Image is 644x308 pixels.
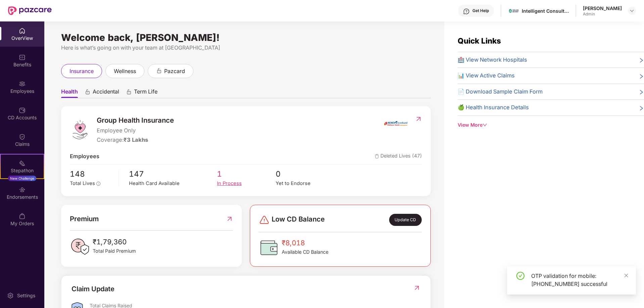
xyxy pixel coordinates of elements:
span: 148 [70,168,114,180]
img: RedirectIcon [413,285,420,291]
div: New Challenge [8,176,36,181]
img: RedirectIcon [226,213,233,224]
span: Deleted Lives (47) [375,152,422,161]
span: 📄 Download Sample Claim Form [458,87,543,96]
div: Intelligent Consulting Engineers And Builders Private Limited [522,8,569,14]
span: check-circle [516,272,524,280]
img: svg+xml;base64,PHN2ZyBpZD0iQ2xhaW0iIHhtbG5zPSJodHRwOi8vd3d3LnczLm9yZy8yMDAwL3N2ZyIgd2lkdGg9IjIwIi... [19,133,26,140]
div: [PERSON_NAME] [583,5,622,11]
div: Get Help [472,8,489,13]
div: OTP validation for mobile: [PHONE_NUMBER] successful [531,272,628,288]
img: PaidPremiumIcon [70,237,90,257]
img: svg+xml;base64,PHN2ZyBpZD0iRW5kb3JzZW1lbnRzIiB4bWxucz0iaHR0cDovL3d3dy53My5vcmcvMjAwMC9zdmciIHdpZH... [19,186,26,193]
img: CDBalanceIcon [259,238,279,258]
span: Total Paid Premium [93,247,136,255]
span: Group Health Insurance [97,115,174,126]
div: Admin [583,11,622,17]
span: right [639,105,644,112]
div: Update CD [389,214,422,226]
div: Yet to Endorse [276,180,334,187]
img: svg+xml;base64,PHN2ZyBpZD0iSGVscC0zMngzMiIgeG1sbnM9Imh0dHA6Ly93d3cudzMub3JnLzIwMDAvc3ZnIiB3aWR0aD... [463,8,470,15]
span: pazcard [164,67,185,75]
span: Health [61,88,78,98]
span: Premium [70,213,99,224]
span: down [482,123,487,127]
img: svg+xml;base64,PHN2ZyBpZD0iSG9tZSIgeG1sbnM9Imh0dHA6Ly93d3cudzMub3JnLzIwMDAvc3ZnIiB3aWR0aD0iMjAiIG... [19,27,26,34]
img: RedirectIcon [415,116,422,122]
div: animation [85,89,91,95]
span: Accidental [93,88,119,98]
span: info-circle [96,182,100,186]
img: insurerIcon [383,115,408,132]
div: animation [156,68,162,74]
span: right [639,89,644,96]
span: ₹8,018 [282,238,328,248]
img: svg+xml;base64,PHN2ZyBpZD0iQ0RfQWNjb3VudHMiIGRhdGEtbmFtZT0iQ0QgQWNjb3VudHMiIHhtbG5zPSJodHRwOi8vd3... [19,107,26,114]
span: 🍏 Health Insurance Details [458,103,529,112]
span: Term Life [134,88,157,98]
span: 0 [276,168,334,180]
img: svg+xml;base64,PHN2ZyBpZD0iQmVuZWZpdHMiIHhtbG5zPSJodHRwOi8vd3d3LnczLm9yZy8yMDAwL3N2ZyIgd2lkdGg9Ij... [19,54,26,61]
span: 1 [217,168,276,180]
div: Here is what’s going on with your team at [GEOGRAPHIC_DATA] [61,44,431,52]
img: svg+xml;base64,PHN2ZyBpZD0iRGFuZ2VyLTMyeDMyIiB4bWxucz0iaHR0cDovL3d3dy53My5vcmcvMjAwMC9zdmciIHdpZH... [259,214,270,225]
img: New Pazcare Logo [8,6,52,15]
span: Low CD Balance [272,214,325,226]
img: deleteIcon [375,154,379,159]
span: Available CD Balance [282,248,328,256]
span: 📊 View Active Claims [458,71,515,80]
span: Quick Links [458,36,501,45]
div: Settings [15,292,37,299]
img: svg+xml;base64,PHN2ZyBpZD0iRW1wbG95ZWVzIiB4bWxucz0iaHR0cDovL3d3dy53My5vcmcvMjAwMC9zdmciIHdpZHRoPS... [19,80,26,87]
span: ₹3 Lakhs [124,136,148,143]
img: logo [70,120,90,140]
span: wellness [114,67,136,75]
span: insurance [70,67,94,75]
span: right [639,73,644,80]
img: svg+xml;base64,PHN2ZyBpZD0iU2V0dGluZy0yMHgyMCIgeG1sbnM9Imh0dHA6Ly93d3cudzMub3JnLzIwMDAvc3ZnIiB3aW... [7,292,14,299]
div: In Process [217,180,276,187]
img: svg+xml;base64,PHN2ZyBpZD0iRHJvcGRvd24tMzJ4MzIiIHhtbG5zPSJodHRwOi8vd3d3LnczLm9yZy8yMDAwL3N2ZyIgd2... [629,8,635,13]
span: ₹1,79,360 [93,237,136,247]
span: Total Lives [70,180,95,186]
span: close [624,273,629,278]
div: View More [458,121,644,129]
div: Claim Update [72,284,114,294]
span: Employee Only [97,126,174,135]
div: Welcome back, [PERSON_NAME]! [61,35,431,40]
span: Employees [70,152,99,161]
img: company%20logo.png [509,6,519,16]
span: 🏥 View Network Hospitals [458,56,527,64]
div: Health Card Available [129,180,217,187]
span: right [639,57,644,64]
img: svg+xml;base64,PHN2ZyB4bWxucz0iaHR0cDovL3d3dy53My5vcmcvMjAwMC9zdmciIHdpZHRoPSIyMSIgaGVpZ2h0PSIyMC... [19,160,26,167]
div: animation [126,89,132,95]
div: Coverage: [97,136,174,144]
span: 147 [129,168,217,180]
img: svg+xml;base64,PHN2ZyBpZD0iTXlfT3JkZXJzIiBkYXRhLW5hbWU9Ik15IE9yZGVycyIgeG1sbnM9Imh0dHA6Ly93d3cudz... [19,213,26,220]
div: Stepathon [1,167,44,174]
